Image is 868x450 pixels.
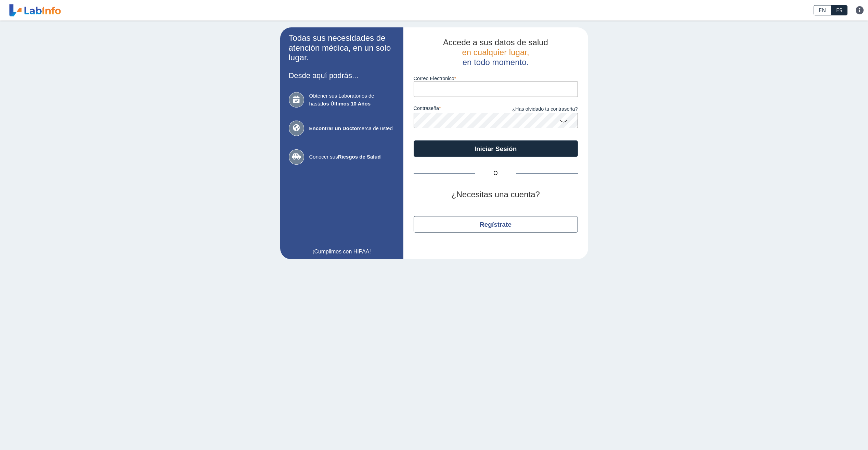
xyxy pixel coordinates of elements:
button: Iniciar Sesión [414,140,578,157]
span: Accede a sus datos de salud [443,38,548,47]
b: Riesgos de Salud [338,154,381,160]
b: los Últimos 10 Años [322,101,371,107]
h3: Desde aquí podrás... [289,71,395,80]
a: ¿Has olvidado tu contraseña? [496,105,578,113]
a: ¡Cumplimos con HIPAA! [289,248,395,256]
label: Correo Electronico [414,76,578,81]
label: contraseña [414,105,496,113]
h2: ¿Necesitas una cuenta? [414,190,578,200]
span: cerca de usted [309,125,395,133]
b: Encontrar un Doctor [309,125,359,131]
button: Regístrate [414,216,578,233]
span: en todo momento. [463,58,529,67]
span: O [475,169,516,177]
a: EN [814,5,831,15]
h2: Todas sus necesidades de atención médica, en un solo lugar. [289,33,395,63]
span: en cualquier lugar, [462,48,529,57]
span: Conocer sus [309,153,395,161]
a: ES [831,5,847,15]
span: Obtener sus Laboratorios de hasta [309,92,395,108]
